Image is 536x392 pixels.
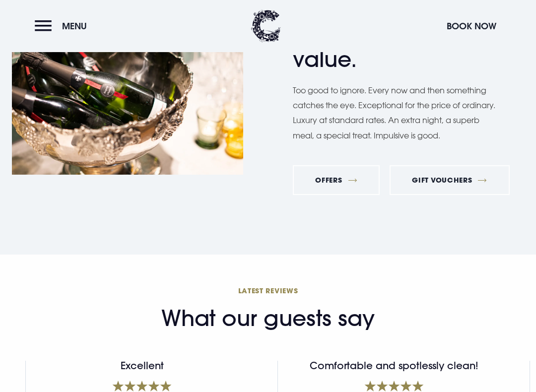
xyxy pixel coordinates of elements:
[390,165,510,195] a: Gift Vouchers
[273,361,515,371] h4: Comfortable and spotlessly clean!
[12,21,243,175] img: Bottles of prosecco in an ice bucket at Clandeboye Lodge in Bangor, Northern Ireland.
[293,165,380,195] a: Offers
[6,286,530,295] h3: LATEST REVIEWS
[21,361,263,371] h4: Excellent
[293,0,486,72] h2: Rare quality. Real value.
[161,305,375,331] h2: What our guests say
[442,15,501,37] button: Book Now
[293,83,496,143] p: Too good to ignore. Every now and then something catches the eye. Exceptional for the price of or...
[251,10,281,42] img: Clandeboye Lodge
[35,15,92,37] button: Menu
[62,20,87,32] span: Menu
